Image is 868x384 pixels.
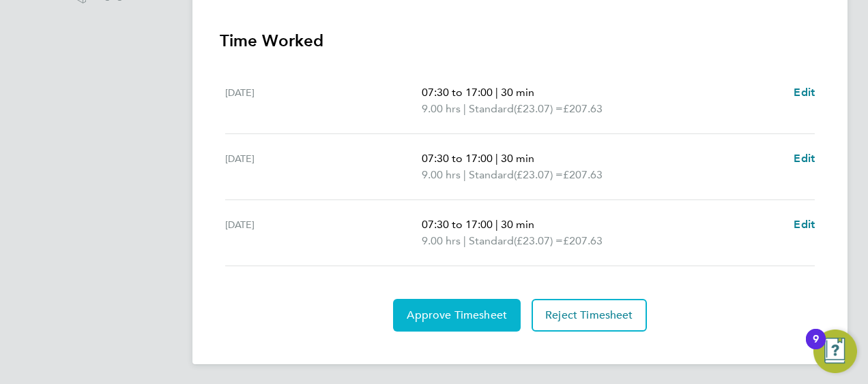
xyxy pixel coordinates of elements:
span: Edit [794,218,815,231]
span: £207.63 [563,102,603,115]
span: | [495,86,498,99]
span: 9.00 hrs [422,168,461,181]
span: Standard [469,233,514,249]
span: 9.00 hrs [422,234,461,247]
span: (£23.07) = [514,234,563,247]
span: 07:30 to 17:00 [422,86,493,99]
div: 9 [813,339,819,357]
div: [DATE] [225,84,422,117]
span: 07:30 to 17:00 [422,152,493,165]
div: [DATE] [225,217,422,249]
a: Edit [794,150,815,167]
span: | [463,168,466,181]
div: [DATE] [225,150,422,183]
a: Edit [794,217,815,233]
span: 07:30 to 17:00 [422,218,493,231]
span: £207.63 [563,168,603,181]
span: | [463,234,466,247]
span: 9.00 hrs [422,102,461,115]
span: 30 min [501,86,534,99]
button: Reject Timesheet [532,299,647,332]
span: Standard [469,101,514,117]
span: | [463,102,466,115]
span: | [495,152,498,165]
button: Approve Timesheet [393,299,521,332]
button: Open Resource Center, 9 new notifications [813,330,857,373]
span: Reject Timesheet [545,308,633,322]
h3: Time Worked [220,30,820,52]
span: (£23.07) = [514,168,563,181]
span: Edit [794,86,815,99]
span: Standard [469,167,514,183]
span: Approve Timesheet [407,308,507,322]
span: 30 min [501,218,534,231]
span: | [495,218,498,231]
span: Edit [794,152,815,165]
span: £207.63 [563,234,603,247]
span: (£23.07) = [514,102,563,115]
a: Edit [794,84,815,101]
span: 30 min [501,152,534,165]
